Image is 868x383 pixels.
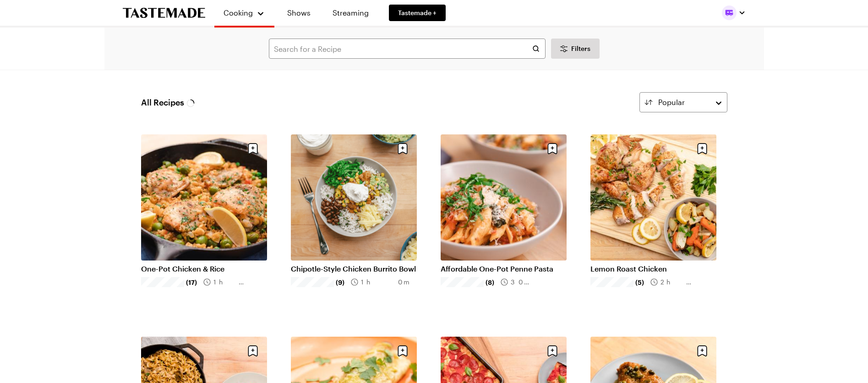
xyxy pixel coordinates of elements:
button: Popular [639,92,727,112]
span: Tastemade + [398,8,437,17]
button: Save recipe [394,342,411,360]
button: Desktop filters [551,39,600,59]
button: Profile picture [722,6,746,20]
span: Popular [658,97,685,108]
a: To Tastemade Home Page [123,8,205,18]
a: Affordable One-Pot Penne Pasta [441,264,567,273]
button: Save recipe [544,140,561,157]
button: Save recipe [244,342,262,360]
input: Search for a Recipe [269,39,546,59]
button: Cooking [224,4,265,22]
button: Save recipe [544,342,561,360]
span: All Recipes [141,96,195,109]
a: Chipotle-Style Chicken Burrito Bowl [291,264,417,273]
a: Tastemade + [389,5,446,21]
button: Save recipe [244,140,262,157]
span: Cooking [224,8,253,17]
button: Save recipe [394,140,411,157]
button: Save recipe [693,140,711,157]
img: Profile picture [722,6,737,20]
a: One-Pot Chicken & Rice [141,264,267,273]
span: Filters [571,44,590,53]
button: Save recipe [693,342,711,360]
a: Lemon Roast Chicken [590,264,716,273]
